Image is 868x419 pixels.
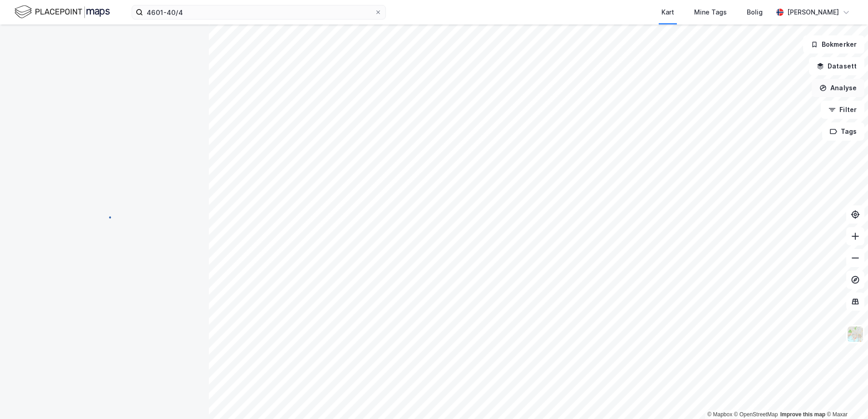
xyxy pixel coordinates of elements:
[694,7,727,18] div: Mine Tags
[803,35,864,54] button: Bokmerker
[747,7,763,18] div: Bolig
[734,411,778,418] a: OpenStreetMap
[707,411,732,418] a: Mapbox
[812,79,864,97] button: Analyse
[143,5,375,19] input: Søk på adresse, matrikkel, gårdeiere, leietakere eller personer
[823,375,868,419] div: Kontrollprogram for chat
[787,7,839,18] div: [PERSON_NAME]
[821,101,864,119] button: Filter
[822,122,864,141] button: Tags
[823,375,868,419] iframe: Chat Widget
[809,57,864,75] button: Datasett
[780,411,825,418] a: Improve this map
[661,7,674,18] div: Kart
[97,209,112,224] img: spinner.a6d8c91a73a9ac5275cf975e30b51cfb.svg
[15,4,110,20] img: logo.f888ab2527a4732fd821a326f86c7f29.svg
[847,326,864,343] img: Z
